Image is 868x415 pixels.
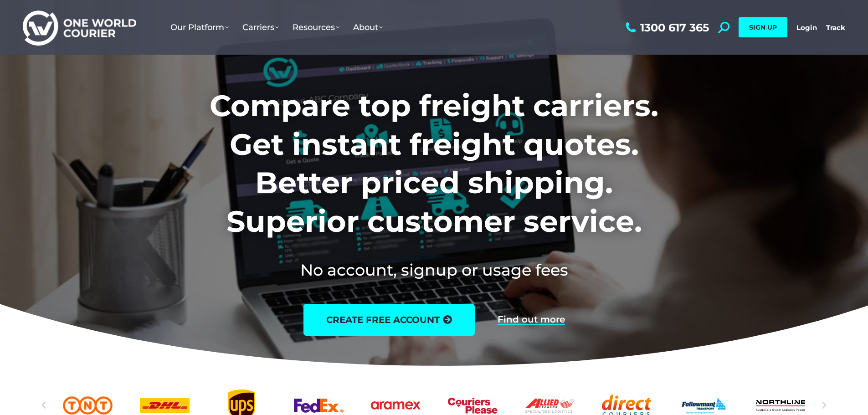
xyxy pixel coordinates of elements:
h1: Compare top freight carriers. Get instant freight quotes. Better priced shipping. Superior custom... [149,87,719,241]
a: Login [796,23,817,32]
a: Track [826,23,845,32]
span: Carriers [242,22,279,32]
span: About [353,22,383,32]
a: create free account [303,304,475,336]
a: Our Platform [164,13,236,41]
a: About [346,13,390,41]
img: One World Courier [23,9,136,46]
a: Carriers [236,13,286,41]
a: SIGN UP [739,17,787,37]
h2: No account, signup or usage fees [149,259,719,281]
a: 1300 617 365 [623,22,709,33]
a: Resources [286,13,346,41]
span: Resources [293,22,339,32]
span: SIGN UP [749,23,777,31]
a: Find out more [498,315,565,325]
span: Our Platform [170,22,229,32]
